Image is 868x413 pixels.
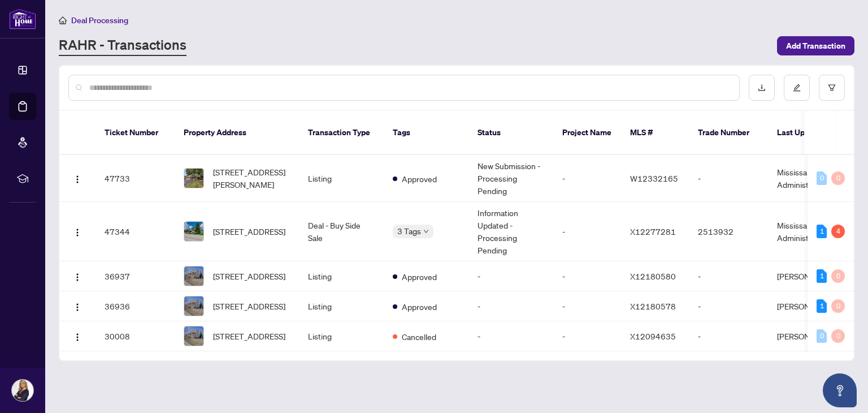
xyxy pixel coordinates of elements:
[768,111,853,155] th: Last Updated By
[213,330,285,342] span: [STREET_ADDRESS]
[299,202,384,261] td: Deal - Buy Side Sale
[423,229,429,234] span: down
[630,173,678,183] span: W12332165
[96,291,175,321] td: 36936
[184,266,203,286] img: thumbnail-img
[768,261,853,291] td: [PERSON_NAME]
[468,261,553,291] td: -
[68,169,86,187] button: Logo
[817,269,827,283] div: 1
[817,329,827,343] div: 0
[402,330,436,343] span: Cancelled
[817,299,827,313] div: 1
[71,15,128,25] span: Deal Processing
[630,226,676,236] span: X12277281
[630,271,676,281] span: X12180580
[831,299,845,313] div: 0
[768,321,853,351] td: [PERSON_NAME]
[299,261,384,291] td: Listing
[784,75,810,101] button: edit
[68,327,86,345] button: Logo
[299,155,384,202] td: Listing
[786,37,845,55] span: Add Transaction
[831,171,845,185] div: 0
[73,303,82,312] img: Logo
[689,202,768,261] td: 2513932
[823,373,857,407] button: Open asap
[299,111,384,155] th: Transaction Type
[402,300,437,313] span: Approved
[68,297,86,315] button: Logo
[689,321,768,351] td: -
[59,16,67,24] span: home
[96,261,175,291] td: 36937
[213,270,285,282] span: [STREET_ADDRESS]
[213,166,290,191] span: [STREET_ADDRESS][PERSON_NAME]
[184,296,203,316] img: thumbnail-img
[553,202,621,261] td: -
[621,111,689,155] th: MLS #
[630,301,676,311] span: X12180578
[397,225,421,238] span: 3 Tags
[553,261,621,291] td: -
[96,155,175,202] td: 47733
[768,155,853,202] td: Mississauga Administrator
[384,111,468,155] th: Tags
[402,270,437,283] span: Approved
[817,171,827,185] div: 0
[73,333,82,342] img: Logo
[630,331,676,341] span: X12094635
[9,8,36,29] img: logo
[73,175,82,184] img: Logo
[184,326,203,346] img: thumbnail-img
[777,36,854,55] button: Add Transaction
[468,155,553,202] td: New Submission - Processing Pending
[402,173,437,185] span: Approved
[468,291,553,321] td: -
[175,111,299,155] th: Property Address
[468,111,553,155] th: Status
[819,75,845,101] button: filter
[689,155,768,202] td: -
[768,291,853,321] td: [PERSON_NAME]
[73,228,82,237] img: Logo
[831,269,845,283] div: 0
[689,261,768,291] td: -
[553,111,621,155] th: Project Name
[553,321,621,351] td: -
[12,380,33,401] img: Profile Icon
[468,202,553,261] td: Information Updated - Processing Pending
[689,291,768,321] td: -
[184,222,203,241] img: thumbnail-img
[768,202,853,261] td: Mississauga Administrator
[817,225,827,238] div: 1
[299,321,384,351] td: Listing
[96,321,175,351] td: 30008
[793,84,801,92] span: edit
[73,273,82,282] img: Logo
[213,300,285,312] span: [STREET_ADDRESS]
[828,84,836,92] span: filter
[689,111,768,155] th: Trade Number
[553,291,621,321] td: -
[96,202,175,261] td: 47344
[299,291,384,321] td: Listing
[749,75,775,101] button: download
[68,267,86,285] button: Logo
[59,36,186,56] a: RAHR - Transactions
[468,321,553,351] td: -
[96,111,175,155] th: Ticket Number
[831,225,845,238] div: 4
[831,329,845,343] div: 0
[68,222,86,240] button: Logo
[213,225,285,238] span: [STREET_ADDRESS]
[553,155,621,202] td: -
[184,169,203,188] img: thumbnail-img
[758,84,766,92] span: download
